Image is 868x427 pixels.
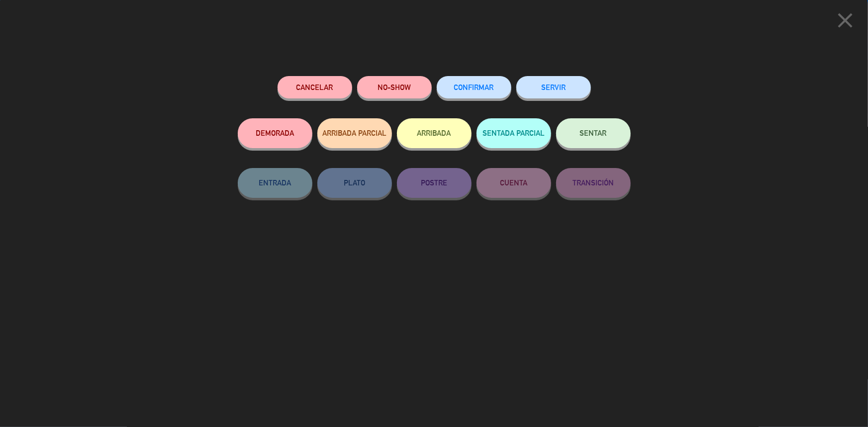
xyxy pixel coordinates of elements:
[580,129,607,137] span: SENTAR
[830,7,861,37] button: close
[477,118,551,148] button: SENTADA PARCIAL
[317,168,392,198] button: PLATO
[437,76,511,98] button: CONFIRMAR
[322,129,386,137] span: ARRIBADA PARCIAL
[556,168,631,198] button: TRANSICIÓN
[397,118,472,148] button: ARRIBADA
[556,118,631,148] button: SENTAR
[516,76,591,98] button: SERVIR
[397,168,472,198] button: POSTRE
[317,118,392,148] button: ARRIBADA PARCIAL
[833,8,858,33] i: close
[477,168,551,198] button: CUENTA
[238,118,312,148] button: DEMORADA
[278,76,352,98] button: Cancelar
[238,168,312,198] button: ENTRADA
[454,83,494,91] span: CONFIRMAR
[357,76,432,98] button: NO-SHOW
